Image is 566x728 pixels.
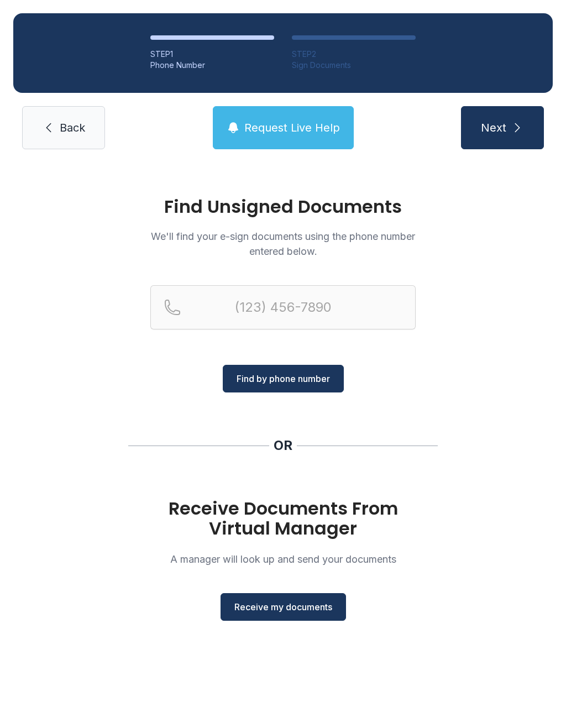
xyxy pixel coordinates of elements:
div: OR [274,437,292,454]
div: STEP 1 [150,49,274,60]
div: STEP 2 [292,49,416,60]
span: Request Live Help [244,120,340,135]
h1: Find Unsigned Documents [150,198,416,216]
input: Reservation phone number [150,285,416,329]
p: A manager will look up and send your documents [150,552,416,567]
span: Find by phone number [237,372,330,385]
span: Receive my documents [234,600,332,614]
div: Phone Number [150,60,274,71]
div: Sign Documents [292,60,416,71]
h1: Receive Documents From Virtual Manager [150,499,416,538]
p: We'll find your e-sign documents using the phone number entered below. [150,229,416,259]
span: Back [60,120,85,135]
span: Next [481,120,506,135]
